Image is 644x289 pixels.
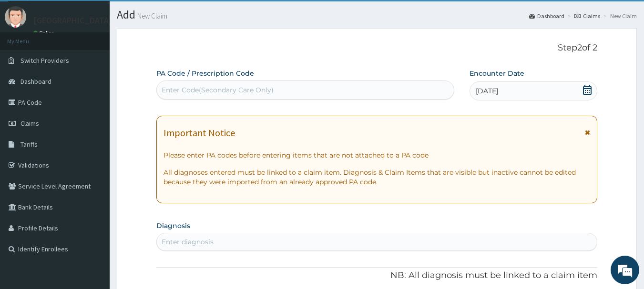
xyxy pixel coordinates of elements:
[18,48,39,71] img: d_794563401_company_1708531726252_794563401
[5,190,182,223] textarea: Type your message and hit 'Enter'
[476,86,498,96] span: [DATE]
[55,85,132,181] span: We're online!
[601,12,637,20] li: New Claim
[164,128,235,138] h1: Important Notice
[156,43,598,53] p: Step 2 of 2
[156,269,598,282] p: NB: All diagnosis must be linked to a claim item
[574,12,600,20] a: Claims
[20,119,39,128] span: Claims
[470,69,524,78] label: Encounter Date
[50,53,160,66] div: Chat with us now
[20,140,38,149] span: Tariffs
[135,12,167,20] small: New Claim
[164,150,591,160] p: Please enter PA codes before entering items that are not attached to a PA code
[5,6,26,28] img: User Image
[164,168,591,187] p: All diagnoses entered must be linked to a claim item. Diagnosis & Claim Items that are visible bu...
[33,16,112,25] p: [GEOGRAPHIC_DATA]
[117,9,637,21] h1: Add
[162,237,214,247] div: Enter diagnosis
[156,221,190,230] label: Diagnosis
[156,69,254,78] label: PA Code / Prescription Code
[20,77,51,86] span: Dashboard
[529,12,564,20] a: Dashboard
[20,56,69,65] span: Switch Providers
[162,85,274,95] div: Enter Code(Secondary Care Only)
[156,5,179,28] div: Minimize live chat window
[33,30,56,36] a: Online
